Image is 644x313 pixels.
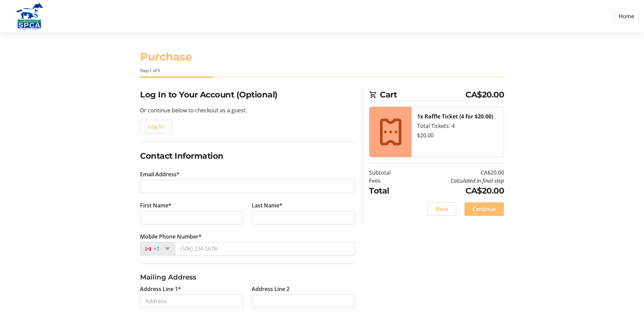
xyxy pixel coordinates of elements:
label: Last Name* [252,201,282,209]
a: Home [614,10,639,23]
td: Total [369,185,408,197]
input: Address [140,294,244,308]
td: Subtotal [369,169,408,177]
label: Address Line 2 [252,285,290,293]
div: Total Tickets: 4 [417,122,498,130]
h2: Contact Information [140,150,355,162]
h1: Purchase [140,49,504,65]
span: Continue [473,205,496,213]
span: Back [436,205,448,213]
div: Step 1 of 5 [140,68,504,74]
p: Or continue below to checkout as a guest. [140,106,355,114]
div: $20.00 [417,131,498,139]
span: Cart [380,89,465,101]
button: Continue [464,202,504,216]
label: First Name* [140,201,171,209]
strong: 1x Raffle Ticket (4 for $20.00) [417,113,493,120]
td: Fees [369,177,408,185]
h3: Mailing Address [140,272,355,282]
h2: Log In to Your Account (Optional) [140,89,355,101]
label: Mobile Phone Number* [140,232,202,241]
td: Calculated in final step [408,177,504,185]
label: Address Line 1* [140,285,181,293]
span: Log In [148,122,164,131]
img: Alberta SPCA's Logo [5,3,53,30]
input: (506) 234-5678 [175,242,355,255]
td: CA$20.00 [408,185,504,197]
button: Log In [140,120,172,133]
span: CA$20.00 [465,89,504,101]
label: Email Address* [140,170,180,178]
td: CA$20.00 [408,169,504,177]
button: Back [428,202,456,216]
